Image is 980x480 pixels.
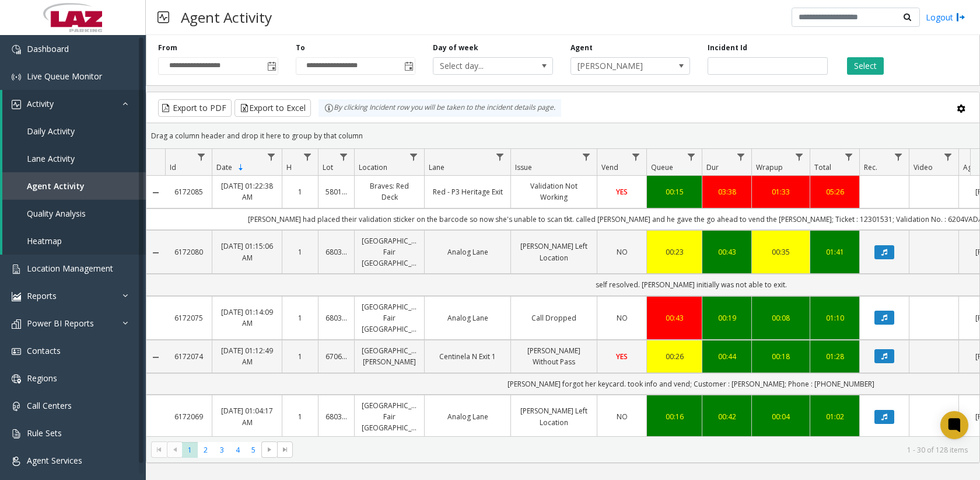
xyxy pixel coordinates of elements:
[432,312,503,324] a: Analog Lane
[817,246,852,258] a: 01:41
[325,246,347,258] a: 680387
[709,351,744,362] a: 00:44
[27,427,62,439] span: Rule Sets
[432,186,503,197] a: Red - P3 Heritage Exit
[27,400,72,411] span: Call Centers
[956,11,965,23] img: logout
[709,186,744,197] a: 03:38
[604,246,639,258] a: NO
[325,312,347,324] a: 680387
[2,117,146,145] a: Daily Activity
[362,180,417,203] a: Braves: Red Deck
[492,149,508,165] a: Lane Filter Menu
[27,180,85,192] span: Agent Activity
[12,347,21,356] img: 'icon'
[318,99,561,117] div: By clicking Incident row you will be taken to the incident details page.
[175,3,278,32] h3: Agent Activity
[433,58,528,74] span: Select day...
[246,442,261,458] span: Page 5
[2,200,146,227] a: Quality Analysis
[12,319,21,329] img: 'icon'
[759,411,803,422] a: 00:04
[261,441,277,458] span: Go to the next page
[604,312,639,324] a: NO
[12,402,21,411] img: 'icon'
[817,351,852,362] a: 01:28
[172,351,205,362] a: 6172074
[27,126,75,137] span: Daily Activity
[325,411,347,422] a: 680387
[170,162,176,172] span: Id
[281,445,290,454] span: Go to the last page
[300,149,316,165] a: H Filter Menu
[709,411,744,422] div: 00:42
[27,71,102,82] span: Live Queue Monitor
[235,99,311,117] button: Export to Excel
[432,351,503,362] a: Centinela N Exit 1
[325,351,347,362] a: 670657
[359,162,387,172] span: Location
[146,149,979,436] div: Data table
[518,180,590,203] a: Validation Not Working
[756,162,783,172] span: Wrapup
[214,442,230,458] span: Page 3
[27,345,61,356] span: Contacts
[891,149,907,165] a: Rec. Filter Menu
[27,290,57,301] span: Reports
[518,241,590,263] a: [PERSON_NAME] Left Location
[616,187,628,197] span: YES
[289,351,311,362] a: 1
[12,374,21,384] img: 'icon'
[362,235,417,269] a: [GEOGRAPHIC_DATA] Fair [GEOGRAPHIC_DATA]
[219,241,275,263] a: [DATE] 01:15:06 AM
[940,149,956,165] a: Video Filter Menu
[158,99,232,117] button: Export to PDF
[617,412,628,422] span: NO
[12,429,21,439] img: 'icon'
[146,353,165,362] a: Collapse Details
[12,265,21,274] img: 'icon'
[518,405,590,427] a: [PERSON_NAME] Left Location
[654,312,695,324] a: 00:43
[362,400,417,434] a: [GEOGRAPHIC_DATA] Fair [GEOGRAPHIC_DATA]
[604,186,639,197] a: YES
[518,312,590,324] a: Call Dropped
[323,162,333,172] span: Lot
[654,186,695,197] a: 00:15
[571,58,666,74] span: [PERSON_NAME]
[27,43,69,54] span: Dashboard
[12,292,21,301] img: 'icon'
[289,312,311,324] a: 1
[219,180,275,203] a: [DATE] 01:22:38 AM
[709,246,744,258] a: 00:43
[429,162,444,172] span: Lane
[296,43,305,53] label: To
[654,351,695,362] div: 00:26
[27,318,94,329] span: Power BI Reports
[433,43,478,53] label: Day of week
[628,149,644,165] a: Vend Filter Menu
[27,263,113,274] span: Location Management
[759,351,803,362] a: 00:18
[817,411,852,422] a: 01:02
[27,235,62,246] span: Heatmap
[406,149,422,165] a: Location Filter Menu
[300,445,968,455] kendo-pager-info: 1 - 30 of 128 items
[172,246,205,258] a: 6172080
[733,149,749,165] a: Dur Filter Menu
[684,149,699,165] a: Queue Filter Menu
[847,57,884,75] button: Select
[172,186,205,197] a: 6172085
[759,186,803,197] div: 01:33
[617,247,628,257] span: NO
[324,103,334,113] img: infoIcon.svg
[216,162,232,172] span: Date
[518,345,590,367] a: [PERSON_NAME] Without Pass
[402,58,415,74] span: Toggle popup
[12,457,21,466] img: 'icon'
